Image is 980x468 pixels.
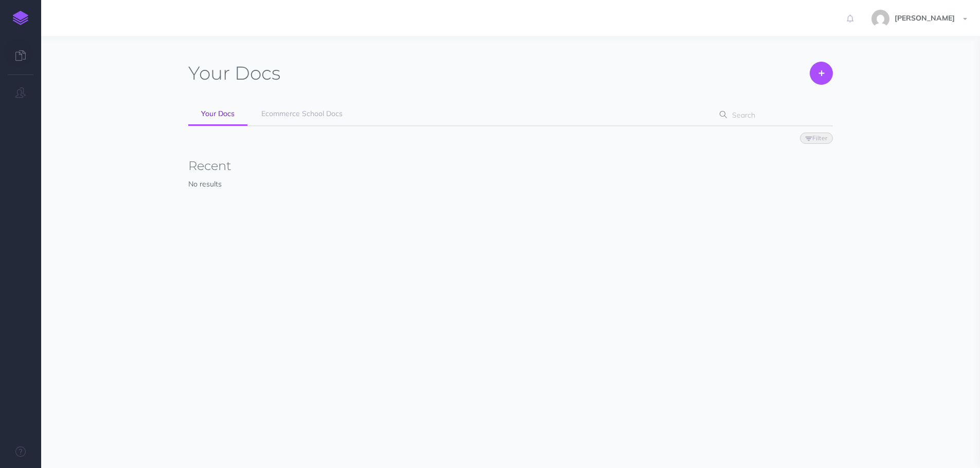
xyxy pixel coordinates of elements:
[729,106,817,124] input: Search
[13,11,28,25] img: logo-mark.svg
[800,133,833,144] button: Filter
[188,103,247,126] a: Your Docs
[188,178,833,190] p: No results
[201,109,235,118] span: Your Docs
[889,13,960,23] span: [PERSON_NAME]
[188,159,833,173] h3: Recent
[188,62,280,85] h1: Docs
[261,109,343,118] span: Ecommerce School Docs
[188,62,230,84] span: Your
[871,10,889,28] img: 773ddf364f97774a49de44848d81cdba.jpg
[248,103,355,125] a: Ecommerce School Docs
